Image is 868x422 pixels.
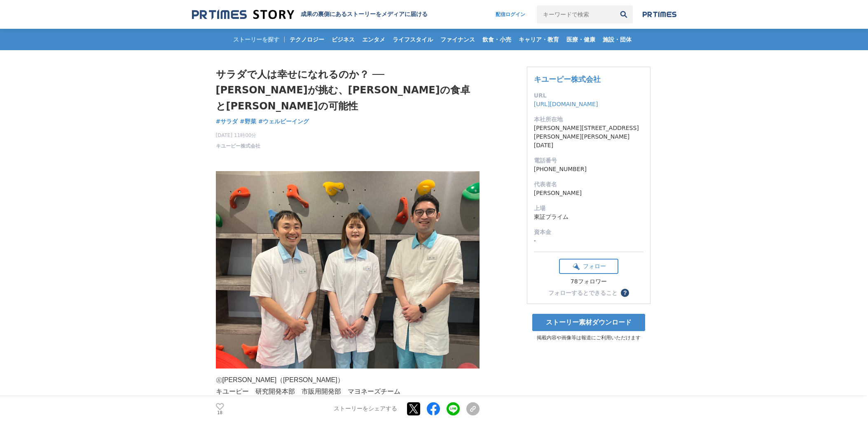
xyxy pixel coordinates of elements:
[621,289,629,297] button: ？
[534,180,643,189] dt: 代表者名
[328,29,358,50] a: ビジネス
[258,117,309,126] a: #ウェルビーイング
[563,29,599,50] a: 医療・健康
[563,36,599,43] span: 医療・健康
[534,228,643,237] dt: 資本金
[559,259,618,274] button: フォロー
[532,314,645,331] a: ストーリー素材ダウンロード
[534,213,643,221] dd: 東証プライム
[216,171,480,369] img: thumbnail_04ac54d0-6d23-11f0-aa23-a1d248b80383.JPG
[359,29,388,50] a: エンタメ
[534,75,601,83] a: キユーピー株式会社
[192,9,294,20] img: 成果の裏側にあるストーリーをメディアに届ける
[487,5,533,23] a: 配信ログイン
[527,334,650,341] p: 掲載内容や画像等は報道にご利用いただけます
[258,118,309,125] span: #ウェルビーイング
[599,29,635,50] a: 施設・団体
[216,374,480,386] p: ㊧[PERSON_NAME]（[PERSON_NAME]）
[534,156,643,165] dt: 電話番号
[437,29,478,50] a: ファイナンス
[192,9,428,20] a: 成果の裏側にあるストーリーをメディアに届ける 成果の裏側にあるストーリーをメディアに届ける
[479,29,515,50] a: 飲食・小売
[216,411,224,415] p: 18
[643,11,676,18] img: prtimes
[548,290,618,296] div: フォローするとできること
[216,132,260,139] span: [DATE] 11時00分
[622,290,628,296] span: ？
[216,117,238,126] a: #サラダ
[559,278,618,285] div: 78フォロワー
[534,189,643,197] dd: [PERSON_NAME]
[328,36,358,43] span: ビジネス
[437,36,478,43] span: ファイナンス
[515,36,562,43] span: キャリア・教育
[534,204,643,213] dt: 上場
[534,124,643,150] dd: [PERSON_NAME][STREET_ADDRESS][PERSON_NAME][PERSON_NAME][DATE]
[534,115,643,124] dt: 本社所在地
[534,91,643,100] dt: URL
[216,118,238,125] span: #サラダ
[240,118,256,125] span: #野菜
[240,117,256,126] a: #野菜
[286,29,328,50] a: テクノロジー
[334,406,397,413] p: ストーリーをシェアする
[599,36,635,43] span: 施設・団体
[389,36,436,43] span: ライフスタイル
[534,165,643,174] dd: [PHONE_NUMBER]
[534,101,598,107] a: [URL][DOMAIN_NAME]
[389,29,436,50] a: ライフスタイル
[615,5,633,23] button: 検索
[359,36,388,43] span: エンタメ
[534,237,643,245] dd: -
[216,386,480,398] p: キユーピー 研究開発本部 市販用開発部 マヨネーズチーム
[216,67,480,114] h1: サラダで人は幸せになれるのか？ ── [PERSON_NAME]が挑む、[PERSON_NAME]の食卓と[PERSON_NAME]の可能性
[479,36,515,43] span: 飲食・小売
[286,36,328,43] span: テクノロジー
[301,11,428,18] h2: 成果の裏側にあるストーリーをメディアに届ける
[537,5,615,23] input: キーワードで検索
[216,142,260,150] a: キユーピー株式会社
[515,29,562,50] a: キャリア・教育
